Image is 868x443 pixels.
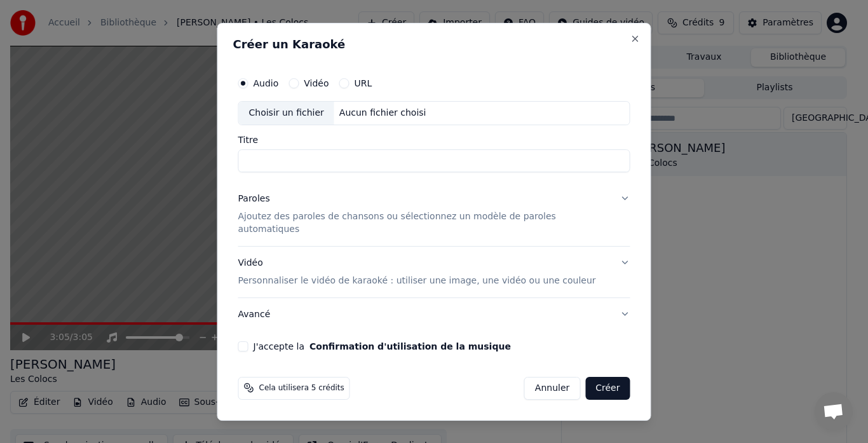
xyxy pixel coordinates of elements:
[254,79,279,88] label: Audio
[259,383,344,393] span: Cela utilisera 5 crédits
[254,341,511,350] label: J'accepte la
[238,274,596,287] p: Personnaliser le vidéo de karaoké : utiliser une image, une vidéo ou une couleur
[239,102,334,125] div: Choisir un fichier
[355,79,372,88] label: URL
[304,79,329,88] label: Vidéo
[233,39,635,50] h2: Créer un Karaoké
[238,256,596,287] div: Vidéo
[309,341,511,350] button: J'accepte la
[238,297,630,331] button: Avancé
[585,376,630,399] button: Créer
[238,193,270,205] div: Paroles
[238,210,610,236] p: Ajoutez des paroles de chansons ou sélectionnez un modèle de paroles automatiques
[334,107,431,119] div: Aucun fichier choisi
[238,182,630,246] button: ParolesAjoutez des paroles de chansons ou sélectionnez un modèle de paroles automatiques
[524,376,580,399] button: Annuler
[238,246,630,297] button: VidéoPersonnaliser le vidéo de karaoké : utiliser une image, une vidéo ou une couleur
[238,135,630,144] label: Titre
